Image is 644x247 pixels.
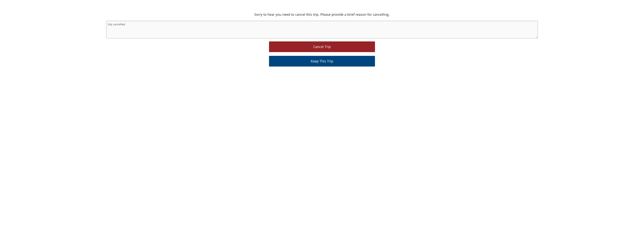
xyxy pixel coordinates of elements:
button: Keep this trip [269,56,375,67]
span: Sorry to hear you need to cancel this trip. Please provide a brief reason for cancelling. [254,12,390,17]
span: Cancel Trip [313,44,331,49]
span: Keep this trip [311,59,333,63]
button: Cancel Trip [269,41,375,52]
a: Keep this trip [269,59,375,63]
